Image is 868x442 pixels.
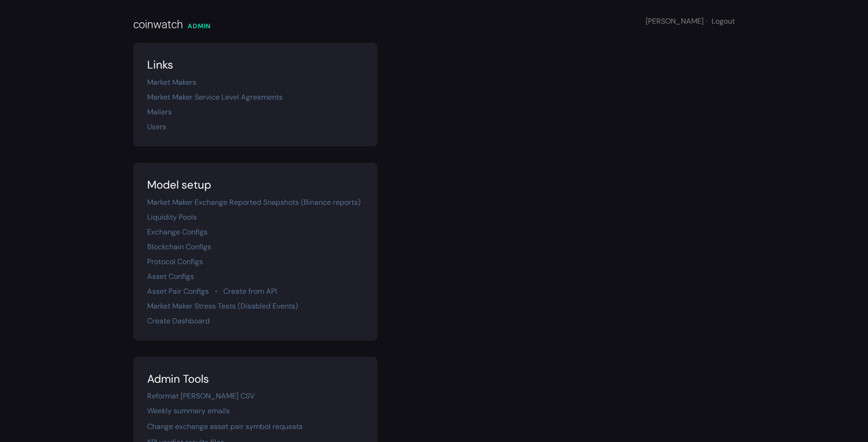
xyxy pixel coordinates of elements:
a: Blockchain Configs [147,242,211,252]
div: Admin Tools [147,371,363,387]
div: Model setup [147,177,363,193]
a: Logout [712,16,735,26]
a: Asset Pair Configs [147,286,209,296]
a: Market Maker Service Level Agreements [147,92,283,102]
a: Weekly summary emails [147,406,230,416]
span: · [706,16,707,26]
a: Market Makers [147,77,196,87]
a: Protocol Configs [147,257,203,266]
a: Exchange Configs [147,227,207,237]
span: · [215,286,217,296]
a: Create Dashboard [147,316,210,326]
a: Market Maker Exchange Reported Snapshots (Binance reports) [147,197,361,207]
a: Users [147,122,166,132]
div: [PERSON_NAME] [646,16,735,27]
div: ADMIN [188,21,211,31]
a: Create from API [223,286,277,296]
a: Liquidity Pools [147,212,197,222]
a: Market Maker Stress Tests (Disabled Events) [147,301,298,311]
a: Change exchange asset pair symbol requests [147,422,303,431]
a: Reformat [PERSON_NAME] CSV [147,391,255,401]
a: Asset Configs [147,272,194,281]
div: coinwatch [133,16,183,33]
div: Links [147,57,363,73]
a: Mailers [147,107,172,117]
